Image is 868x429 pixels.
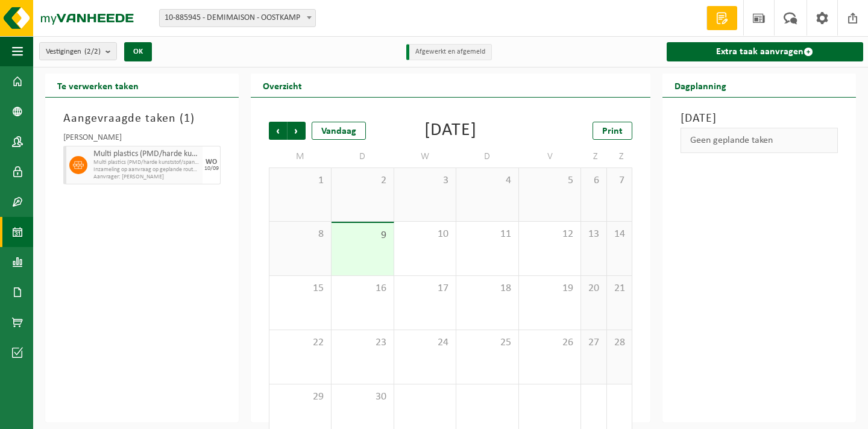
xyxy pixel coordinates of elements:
span: Vorige [269,122,287,140]
span: 10-885945 - DEMIMAISON - OOSTKAMP [160,10,315,27]
span: 12 [525,228,575,241]
span: 5 [525,174,575,187]
span: Vestigingen [46,43,101,61]
span: 21 [613,282,626,295]
iframe: chat widget [6,402,201,429]
span: Multi plastics (PMD/harde kunststof/spanbanden/EPS/folie) [93,159,200,166]
a: Print [593,122,632,140]
span: 9 [338,229,388,242]
span: 28 [613,336,626,349]
td: V [519,146,582,168]
td: W [394,146,457,168]
h2: Dagplanning [662,74,738,97]
span: 30 [338,390,388,404]
h3: [DATE] [681,110,838,128]
span: 15 [275,282,325,295]
span: 24 [400,336,450,349]
h2: Overzicht [251,74,314,97]
span: 25 [462,336,512,349]
span: 13 [587,228,600,241]
a: Extra taak aanvragen [667,42,863,61]
span: Aanvrager: [PERSON_NAME] [93,174,200,181]
span: Inzameling op aanvraag op geplande route (incl. verwerking) [93,166,200,174]
button: Vestigingen(2/2) [39,42,117,60]
span: 1 [184,113,190,125]
span: 1 [275,174,325,187]
td: D [456,146,519,168]
span: 10 [400,228,450,241]
span: 14 [613,228,626,241]
span: Print [602,127,623,136]
span: 23 [338,336,388,349]
span: 19 [525,282,575,295]
td: D [332,146,394,168]
span: 18 [462,282,512,295]
span: Multi plastics (PMD/harde kunststoffen/spanbanden/EPS/folie naturel/folie gemengd) [93,149,200,159]
span: 11 [462,228,512,241]
div: 10/09 [204,166,219,172]
span: 27 [587,336,600,349]
span: 29 [275,390,325,404]
td: Z [607,146,632,168]
span: 4 [462,174,512,187]
span: 20 [587,282,600,295]
span: 3 [400,174,450,187]
span: 22 [275,336,325,349]
span: 26 [525,336,575,349]
td: M [269,146,332,168]
span: 10-885945 - DEMIMAISON - OOSTKAMP [159,9,316,27]
span: 6 [587,174,600,187]
div: Geen geplande taken [681,128,838,153]
span: 8 [275,228,325,241]
span: 16 [338,282,388,295]
span: 2 [338,174,388,187]
span: 17 [400,282,450,295]
h2: Te verwerken taken [45,74,151,97]
div: Vandaag [312,122,366,140]
div: [PERSON_NAME] [63,134,221,146]
button: OK [124,42,152,61]
span: Volgende [288,122,306,140]
div: [DATE] [424,122,477,140]
div: WO [206,158,217,166]
td: Z [581,146,606,168]
li: Afgewerkt en afgemeld [406,44,492,60]
h3: Aangevraagde taken ( ) [63,110,221,128]
count: (2/2) [84,48,101,55]
span: 7 [613,174,626,187]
